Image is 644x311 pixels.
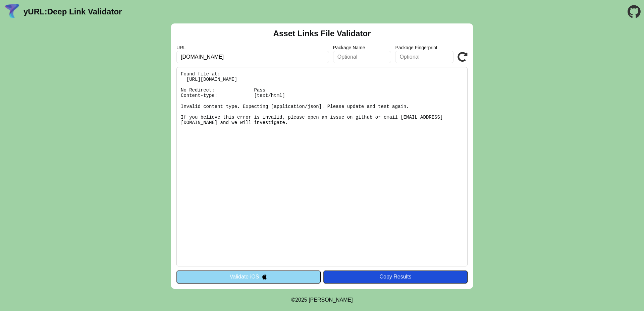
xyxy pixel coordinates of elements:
label: URL [176,45,329,50]
a: Michael Ibragimchayev's Personal Site [309,297,353,303]
img: appleIcon.svg [262,274,267,279]
input: Optional [395,51,453,63]
img: yURL Logo [3,3,21,20]
pre: Found file at: [URL][DOMAIN_NAME] No Redirect: Pass Content-type: [text/html] Invalid content typ... [176,67,468,266]
h2: Asset Links File Validator [273,29,371,38]
button: Validate iOS [176,270,321,283]
label: Package Fingerprint [395,45,453,50]
button: Copy Results [323,270,468,283]
span: 2025 [295,297,307,303]
div: Copy Results [327,274,464,280]
input: Required [176,51,329,63]
a: yURL:Deep Link Validator [23,7,122,16]
input: Optional [333,51,391,63]
label: Package Name [333,45,391,50]
footer: © [291,289,353,311]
